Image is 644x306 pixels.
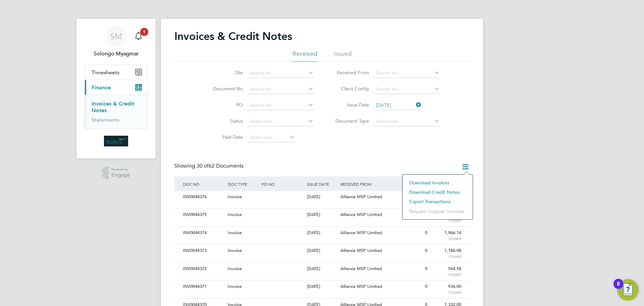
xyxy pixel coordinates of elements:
div: Showing [174,163,245,170]
a: 1 [132,26,145,47]
div: 1,966.14 [429,227,463,244]
input: Search for... [248,69,314,78]
span: Unpaid [431,218,461,223]
label: Document No [204,86,243,92]
span: 0 [425,230,427,235]
span: Timesheets [92,69,119,76]
span: Finance [92,84,111,91]
span: Unpaid [431,290,461,295]
span: Invoice [228,194,242,200]
div: Finance [85,95,147,129]
li: Issued [334,50,352,62]
h2: Invoices & Credit Notes [174,30,292,43]
label: PO [204,102,243,108]
span: Invoice [228,212,242,217]
a: Statements [92,117,119,123]
div: INV0044375 [181,209,226,221]
div: RECEIVED FROM [339,176,395,192]
label: Client Config [330,86,369,92]
div: [DATE] [305,227,339,239]
div: 564.58 [429,263,463,280]
span: Invoice [228,230,242,235]
span: 0 [425,266,427,271]
label: Issue Date [330,102,369,108]
a: Invoices & Credit Notes [92,100,134,114]
label: Paid Date [204,134,243,140]
a: Go to home page [85,136,148,146]
div: DOC NO [181,176,226,192]
div: DOC TYPE [226,176,260,192]
li: Request supplier invoices [406,207,469,216]
input: Select one [248,133,295,142]
span: Invoice [228,266,242,271]
label: Site [204,70,243,76]
a: SMSolongo Myagmar [85,26,148,58]
a: Powered byEngage [102,167,130,179]
div: INV0044371 [181,280,226,293]
input: Select one [374,117,440,126]
li: Download invoices [406,178,469,187]
div: [DATE] [305,191,339,203]
input: Search for... [248,101,314,110]
span: Unpaid [431,272,461,277]
span: Alliance MSP Limited [340,212,382,217]
span: Engage [111,172,130,178]
div: PO NO [260,176,305,192]
div: 936.00 [429,280,463,298]
span: 30 of [197,163,209,169]
input: Search for... [248,85,314,94]
input: Select one [248,117,314,126]
span: Solongo Myagmar [85,50,148,58]
div: [DATE] [305,263,339,275]
input: Select one [374,101,421,110]
span: Unpaid [431,254,461,259]
label: Received From [330,70,369,76]
li: Received [292,50,317,62]
button: Open Resource Center, 8 new notifications [617,279,639,301]
div: 8 [617,284,620,293]
input: Search for... [374,69,440,78]
div: [DATE] [305,280,339,293]
span: Alliance MSP Limited [340,248,382,253]
span: 0 [425,248,427,253]
div: AGE (DAYS) [395,176,429,192]
div: ISSUE DATE [305,176,339,192]
div: INV0044373 [181,245,226,257]
span: Invoice [228,283,242,289]
div: INV0044376 [181,191,226,203]
nav: Main navigation [76,19,156,159]
span: Unpaid [431,236,461,241]
img: wates-logo-retina.png [104,136,128,146]
label: Status [204,118,243,124]
span: Alliance MSP Limited [340,230,382,235]
div: [DATE] [305,209,339,221]
span: Powered by [111,167,130,172]
button: Timesheets [85,65,147,80]
span: SM [110,32,122,41]
div: 1,186.08 [429,245,463,262]
input: Search for... [374,85,440,94]
span: 0 [425,283,427,289]
span: 62 Documents [197,163,244,169]
div: [DATE] [305,245,339,257]
button: Finance [85,80,147,95]
div: INV0044372 [181,263,226,275]
span: Alliance MSP Limited [340,266,382,271]
span: Alliance MSP Limited [340,283,382,289]
span: Alliance MSP Limited [340,194,382,200]
li: Export transactions [406,197,469,206]
div: INV0044374 [181,227,226,239]
span: Invoice [228,248,242,253]
span: 1 [140,28,148,36]
li: Download credit notes [406,187,469,197]
label: Document Type [330,118,369,124]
